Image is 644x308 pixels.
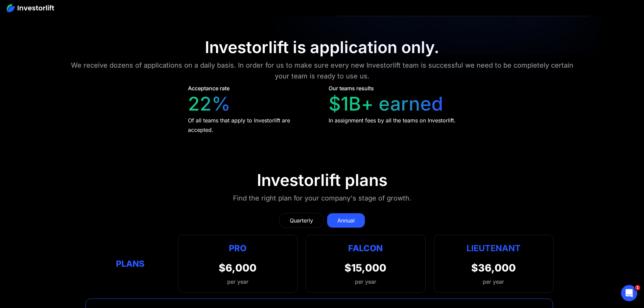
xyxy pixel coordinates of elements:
div: In assignment fees by all the teams on Investorlift. [329,116,456,125]
div: Investorlift plans [257,170,387,190]
div: $15,000 [344,262,386,274]
div: Of all teams that apply to Investorlift are accepted. [188,116,316,135]
div: Falcon [348,242,383,255]
div: 22% [188,93,231,115]
div: Plans [91,257,170,270]
div: Pro [219,242,257,255]
span: 1 [635,285,640,290]
div: We receive dozens of applications on a daily basis. In order for us to make sure every new Invest... [65,60,580,81]
div: Quarterly [290,216,313,224]
div: $1B+ earned [329,93,443,115]
div: Acceptance rate [188,84,230,92]
strong: Lieutenant [467,243,521,253]
div: Investorlift is application only. [205,38,439,57]
div: per year [355,278,376,286]
div: $6,000 [219,262,257,274]
div: per year [483,278,504,286]
div: $36,000 [471,262,516,274]
div: per year [219,278,257,286]
iframe: Intercom live chat [621,285,637,301]
div: Our teams results [329,84,374,92]
div: Find the right plan for your company's stage of growth. [233,193,411,204]
div: Annual [337,216,355,224]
